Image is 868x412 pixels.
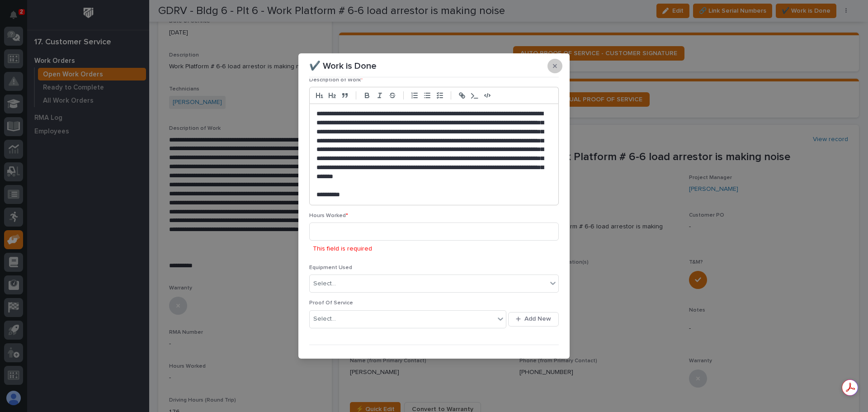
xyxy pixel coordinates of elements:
div: Select... [313,279,336,289]
span: Add New [524,315,551,323]
div: Select... [313,314,336,324]
span: Hours Worked [309,213,348,218]
p: This field is required [313,244,372,254]
p: ✔️ Work is Done [309,61,377,71]
span: Equipment Used [309,265,352,270]
button: Add New [508,312,559,327]
span: Description of Work [309,77,363,83]
span: Proof Of Service [309,300,353,306]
